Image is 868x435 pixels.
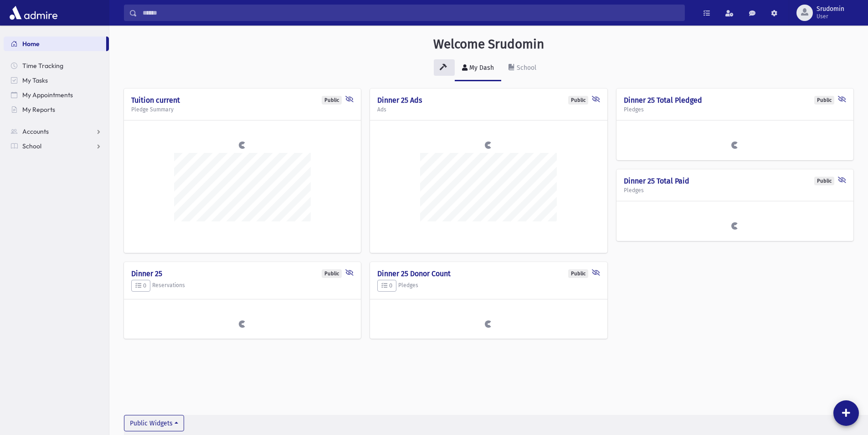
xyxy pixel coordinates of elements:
a: My Dash [455,56,501,81]
div: Public [568,269,588,278]
button: Public Widgets [124,415,184,431]
h5: Pledges [624,106,846,113]
span: 0 [135,282,146,289]
span: Home [22,40,40,48]
span: School [22,142,41,150]
span: My Appointments [22,91,73,99]
span: 0 [381,282,392,289]
span: User [817,13,844,20]
a: School [4,139,109,153]
button: 0 [377,280,396,292]
h5: Pledges [624,187,846,194]
div: Public [814,96,834,105]
button: 0 [131,280,150,292]
span: My Tasks [22,76,48,84]
a: School [501,56,544,81]
h4: Dinner 25 Donor Count [377,269,600,278]
div: Public [322,96,342,105]
img: AdmirePro [7,4,60,22]
h4: Dinner 25 [131,269,354,278]
a: My Appointments [4,88,109,102]
div: My Dash [467,64,494,72]
span: My Reports [22,105,55,114]
h4: Dinner 25 Total Paid [624,177,846,185]
div: Public [322,269,342,278]
h4: Dinner 25 Total Pledged [624,96,846,105]
a: Accounts [4,124,109,139]
h5: Reservations [131,280,354,292]
div: Public [568,96,588,105]
a: Time Tracking [4,58,109,73]
a: My Reports [4,102,109,117]
a: My Tasks [4,73,109,88]
h4: Dinner 25 Ads [377,96,600,105]
div: School [515,64,536,72]
h3: Welcome Srudomin [433,37,544,52]
input: Search [137,5,684,21]
h4: Tuition current [131,96,354,105]
span: Time Tracking [22,62,63,70]
a: Home [4,37,106,51]
h5: Ads [377,106,600,113]
div: Public [814,177,834,185]
span: Accounts [22,127,49,136]
h5: Pledge Summary [131,106,354,113]
h5: Pledges [377,280,600,292]
span: Srudomin [817,5,844,13]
